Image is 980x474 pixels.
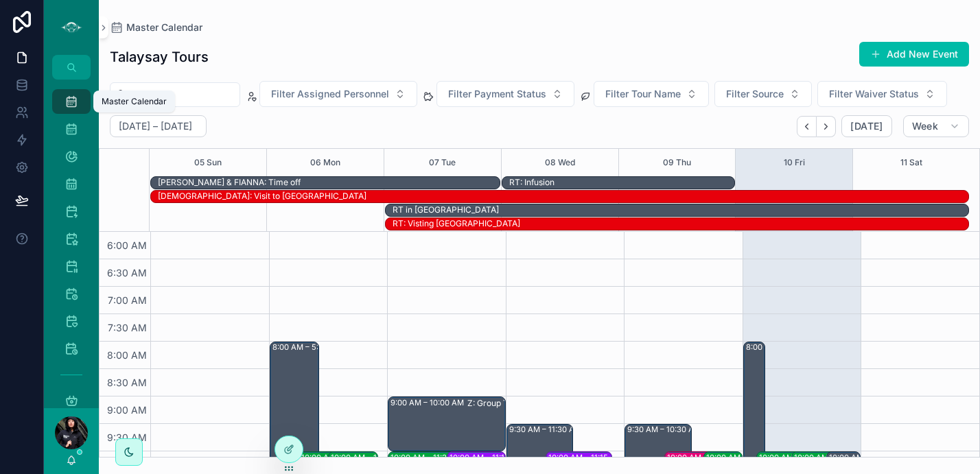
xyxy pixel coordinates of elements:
div: RT: Visting England [393,217,520,230]
span: 6:00 AM [104,239,150,251]
div: 8:00 AM – 5:00 PM [272,342,345,353]
div: RT in [GEOGRAPHIC_DATA] [393,204,499,215]
a: Master Calendar [110,21,202,34]
button: Select Button [594,81,709,107]
span: Master Calendar [126,21,202,34]
span: 8:00 AM [104,349,150,361]
button: 11 Sat [900,149,922,176]
span: 7:30 AM [104,322,150,333]
button: Week [903,115,969,137]
span: Filter Payment Status [448,87,546,101]
h2: [DATE] – [DATE] [119,119,192,133]
button: 09 Thu [663,149,691,176]
span: Filter Waiver Status [829,87,919,101]
button: [DATE] [841,115,891,137]
div: Z: Group Tours (1) [PERSON_NAME], TW:WTRT-RHAD [467,398,581,409]
div: 9:00 AM – 10:00 AMZ: Group Tours (1) [PERSON_NAME], TW:WTRT-RHAD [388,397,505,451]
span: 8:30 AM [104,377,150,388]
div: RT in UK [393,204,499,216]
button: Select Button [259,81,417,107]
div: RT: Infusion [509,176,555,189]
span: Filter Source [726,87,784,101]
div: scrollable content [44,80,99,408]
button: Select Button [714,81,812,107]
button: Next [817,116,836,137]
button: 05 Sun [194,149,222,176]
button: 10 Fri [784,149,805,176]
span: Filter Assigned Personnel [271,87,389,101]
span: Week [912,120,938,132]
div: 9:30 AM – 11:30 AM [509,424,585,435]
span: 9:30 AM [104,431,150,443]
button: 07 Tue [429,149,456,176]
span: 9:00 AM [104,404,150,416]
div: RT: Infusion [509,177,555,188]
div: SHAE: Visit to Japan [158,190,366,202]
div: BLYTHE & FIANNA: Time off [158,176,301,189]
button: 08 Wed [545,149,575,176]
div: 9:30 AM – 10:30 AM [627,424,704,435]
div: [PERSON_NAME] & FIANNA: Time off [158,177,301,188]
img: App logo [60,16,82,38]
button: Back [797,116,817,137]
div: [DEMOGRAPHIC_DATA]: Visit to [GEOGRAPHIC_DATA] [158,191,366,202]
div: 8:00 AM – 5:00 PM [746,342,819,353]
div: Master Calendar [102,96,167,107]
div: 9:00 AM – 10:00 AM [390,397,467,408]
span: Filter Tour Name [605,87,681,101]
h1: Talaysay Tours [110,47,209,67]
button: Add New Event [859,42,969,67]
span: [DATE] [850,120,883,132]
button: Select Button [436,81,574,107]
span: 7:00 AM [104,294,150,306]
div: RT: Visting [GEOGRAPHIC_DATA] [393,218,520,229]
span: 6:30 AM [104,267,150,279]
button: Select Button [817,81,947,107]
button: 06 Mon [310,149,340,176]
